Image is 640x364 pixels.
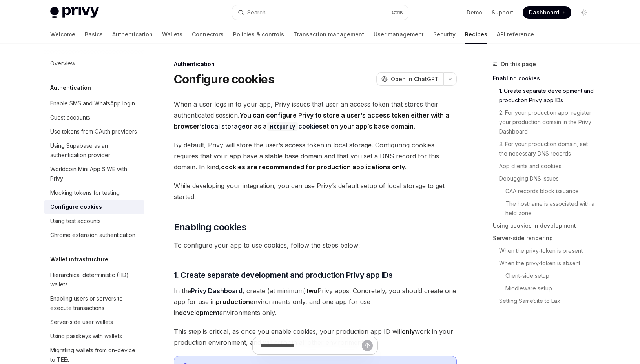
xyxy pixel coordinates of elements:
[50,294,140,313] div: Enabling users or servers to execute transactions
[294,25,364,44] a: Transaction management
[174,72,274,86] h1: Configure cookies
[50,83,91,92] h5: Authentication
[50,216,101,226] div: Using test accounts
[162,25,182,44] a: Wallets
[174,270,393,281] span: 1. Create separate development and production Privy app IDs
[402,328,415,335] strong: only
[44,292,144,315] a: Enabling users or servers to execute transactions
[44,200,144,214] a: Configure cookies
[50,317,113,327] div: Server-side user wallets
[174,221,246,234] span: Enabling cookies
[50,113,90,122] div: Guest accounts
[523,6,571,19] a: Dashboard
[306,287,317,295] strong: two
[174,60,457,68] div: Authentication
[44,329,144,343] a: Using passkeys with wallets
[50,188,120,197] div: Mocking tokens for testing
[493,219,596,232] a: Using cookies in development
[433,25,456,44] a: Security
[467,9,482,16] a: Demo
[465,25,487,44] a: Recipes
[44,214,144,228] a: Using test accounts
[44,186,144,200] a: Mocking tokens for testing
[44,315,144,329] a: Server-side user wallets
[174,285,457,318] span: In the , create (at minimum) Privy apps. Concretely, you should create one app for use in environ...
[174,180,457,202] span: While developing your integration, you can use Privy’s default setup of local storage to get star...
[497,25,534,44] a: API reference
[499,257,596,270] a: When the privy-token is absent
[174,111,449,130] strong: You can configure Privy to store a user’s access token either with a browser’s or as a set on you...
[492,9,513,16] a: Support
[221,163,405,171] strong: cookies are recommended for production applications only
[174,139,457,172] span: By default, Privy will store the user’s access token in local storage. Configuring cookies requir...
[493,72,596,85] a: Enabling cookies
[174,240,457,251] span: To configure your app to use cookies, follow the steps below:
[362,340,373,351] button: Send message
[50,25,75,44] a: Welcome
[44,56,144,71] a: Overview
[505,185,596,197] a: CAA records block issuance
[192,25,224,44] a: Connectors
[216,298,250,306] strong: production
[267,122,298,131] code: HttpOnly
[50,127,137,136] div: Use tokens from OAuth providers
[499,138,596,160] a: 3. For your production domain, set the necessary DNS records
[50,202,102,212] div: Configure cookies
[578,6,590,19] button: Toggle dark mode
[374,25,424,44] a: User management
[50,59,75,68] div: Overview
[267,122,319,130] a: HttpOnlycookie
[505,270,596,282] a: Client-side setup
[174,99,457,132] span: When a user logs in to your app, Privy issues that user an access token that stores their authent...
[499,295,596,307] a: Setting SameSite to Lax
[50,141,140,160] div: Using Supabase as an authentication provider
[391,75,439,83] span: Open in ChatGPT
[44,96,144,110] a: Enable SMS and WhatsApp login
[233,25,284,44] a: Policies & controls
[493,232,596,244] a: Server-side rendering
[499,244,596,257] a: When the privy-token is present
[232,5,408,20] button: Search...CtrlK
[174,326,457,348] span: This step is critical, as once you enable cookies, your production app ID will work in your produ...
[44,125,144,139] a: Use tokens from OAuth providers
[50,270,140,289] div: Hierarchical deterministic (HD) wallets
[85,25,103,44] a: Basics
[501,60,536,69] span: On this page
[499,107,596,138] a: 2. For your production app, register your production domain in the Privy Dashboard
[50,255,108,264] h5: Wallet infrastructure
[44,228,144,242] a: Chrome extension authentication
[50,165,140,183] div: Worldcoin Mini App SIWE with Privy
[50,230,135,240] div: Chrome extension authentication
[44,268,144,292] a: Hierarchical deterministic (HD) wallets
[44,110,144,125] a: Guest accounts
[50,331,122,341] div: Using passkeys with wallets
[50,99,135,108] div: Enable SMS and WhatsApp login
[392,9,403,16] span: Ctrl K
[499,172,596,185] a: Debugging DNS issues
[191,287,243,295] a: Privy Dashboard
[205,122,246,130] a: local storage
[179,309,219,317] strong: development
[44,139,144,162] a: Using Supabase as an authentication provider
[499,160,596,172] a: App clients and cookies
[505,197,596,219] a: The hostname is associated with a held zone
[112,25,153,44] a: Authentication
[499,85,596,107] a: 1. Create separate development and production Privy app IDs
[50,7,99,18] img: light logo
[44,162,144,186] a: Worldcoin Mini App SIWE with Privy
[529,9,559,16] span: Dashboard
[505,282,596,295] a: Middleware setup
[247,8,269,17] div: Search...
[376,72,443,86] button: Open in ChatGPT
